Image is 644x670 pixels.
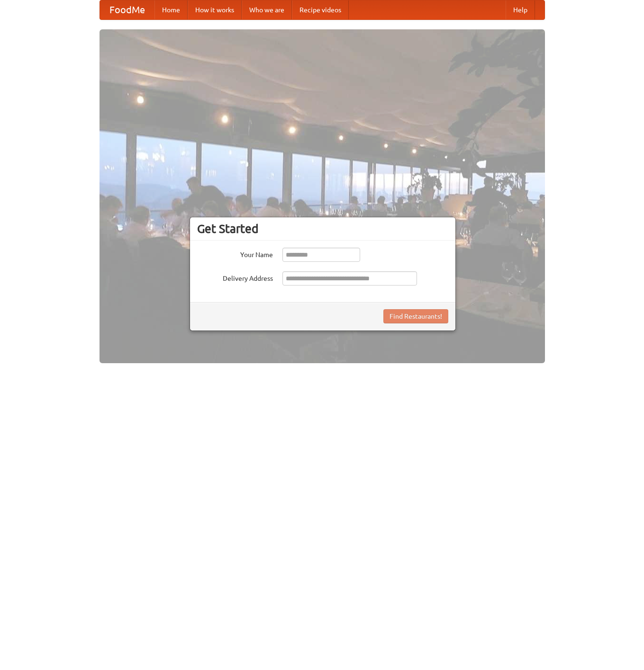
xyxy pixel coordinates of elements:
[506,0,535,19] a: Help
[197,271,273,283] label: Delivery Address
[197,222,448,236] h3: Get Started
[242,0,292,19] a: Who we are
[154,0,188,19] a: Home
[292,0,349,19] a: Recipe videos
[383,309,448,323] button: Find Restaurants!
[188,0,242,19] a: How it works
[100,0,154,19] a: FoodMe
[197,248,273,259] label: Your Name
